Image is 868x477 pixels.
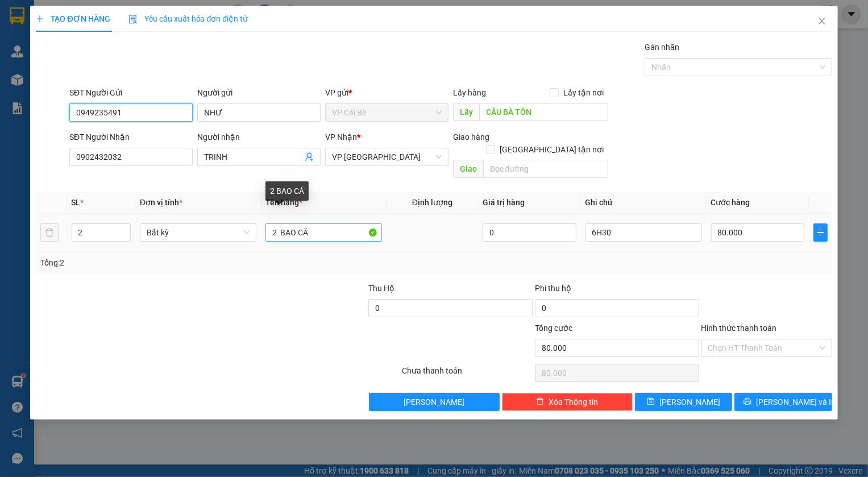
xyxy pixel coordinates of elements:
span: delete [536,397,544,407]
div: 2 BAO CÁ [265,181,309,201]
span: Cước hàng [711,198,750,207]
span: user-add [305,152,314,161]
span: SL [72,198,81,207]
div: Người nhận [197,131,321,143]
button: [PERSON_NAME] [369,393,500,411]
button: deleteXóa Thông tin [502,393,633,411]
label: Hình thức thanh toán [701,323,777,333]
div: VP gửi [325,86,448,99]
div: Phí thu hộ [535,282,699,299]
button: plus [813,223,827,242]
span: Lấy hàng [453,88,486,97]
button: Close [806,6,838,38]
th: Ghi chú [581,192,707,214]
div: Tổng: 2 [40,256,335,269]
button: delete [40,223,59,242]
button: printer[PERSON_NAME] và In [734,393,832,411]
span: Bất kỳ [147,224,250,241]
span: plus [814,228,827,237]
span: plus [36,15,44,23]
span: VP Sài Gòn [332,148,442,165]
span: printer [744,397,751,407]
button: save[PERSON_NAME] [635,393,733,411]
span: close [817,16,827,26]
span: VP Nhận [325,132,357,142]
span: Lấy [453,103,479,121]
label: Gán nhãn [645,43,679,52]
span: Yêu cầu xuất hóa đơn điện tử [128,14,248,23]
span: TẠO ĐƠN HÀNG [36,14,110,23]
input: VD: Bàn, Ghế [265,223,382,242]
div: Chưa thanh toán [401,364,534,384]
span: Xóa Thông tin [549,396,598,408]
span: [PERSON_NAME] và In [756,396,836,408]
span: Đơn vị tính [140,198,182,207]
span: Lấy tận nơi [559,86,608,99]
div: SĐT Người Nhận [69,131,193,143]
span: Định lượng [412,198,452,207]
span: save [647,397,655,407]
input: Ghi Chú [585,223,702,242]
img: icon [128,15,138,24]
input: 0 [483,223,576,242]
span: Giao hàng [453,132,489,142]
div: SĐT Người Gửi [69,86,193,99]
span: Tổng cước [535,323,572,333]
input: Dọc đường [483,160,608,178]
span: Thu Hộ [368,284,394,293]
div: Người gửi [197,86,321,99]
span: Giao [453,160,483,178]
span: Giá trị hàng [483,198,525,207]
input: Dọc đường [479,103,608,121]
span: [GEOGRAPHIC_DATA] tận nơi [495,143,608,156]
span: [PERSON_NAME] [404,396,464,408]
span: VP Cái Bè [332,104,442,121]
span: [PERSON_NAME] [659,396,720,408]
